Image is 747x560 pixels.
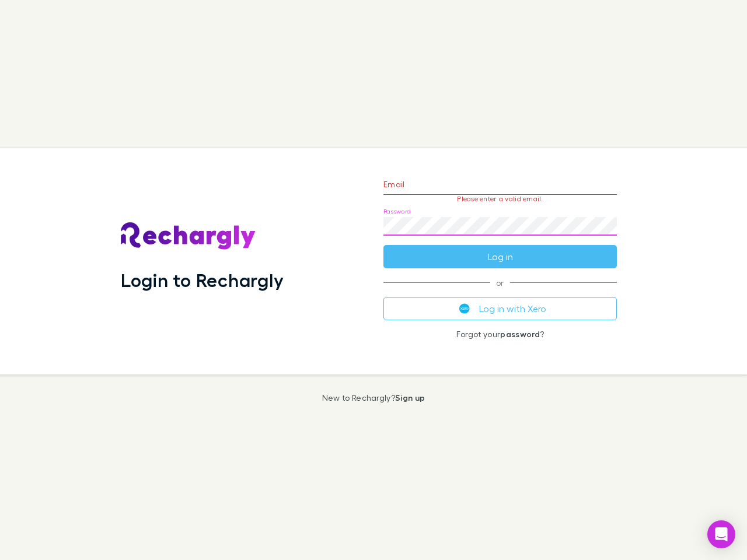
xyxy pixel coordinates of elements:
[121,269,284,291] h1: Login to Rechargly
[395,393,425,402] a: Sign up
[383,297,617,320] button: Log in with Xero
[500,329,540,339] a: password
[383,195,617,203] p: Please enter a valid email.
[383,245,617,268] button: Log in
[707,520,735,548] div: Open Intercom Messenger
[459,303,470,314] img: Xero's logo
[322,393,425,402] p: New to Rechargly?
[121,222,256,250] img: Rechargly's Logo
[383,207,411,216] label: Password
[383,282,617,283] span: or
[383,330,617,339] p: Forgot your ?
